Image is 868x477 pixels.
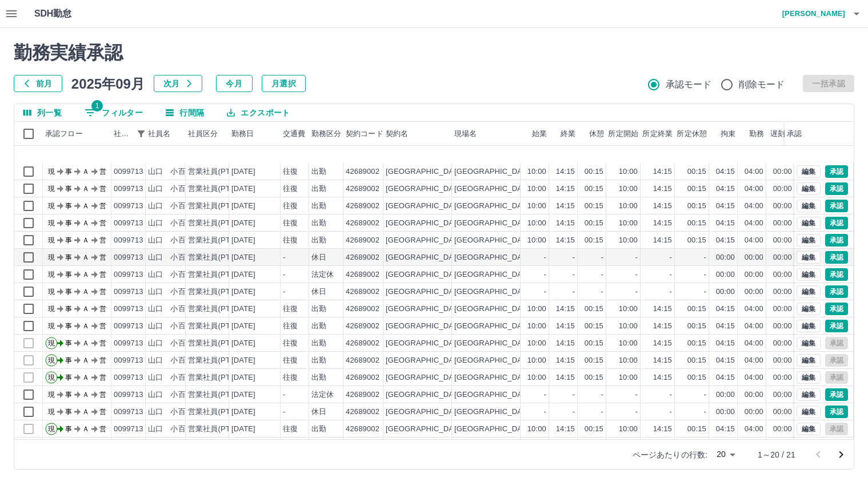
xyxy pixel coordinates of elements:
[785,122,844,146] div: 承認
[745,166,763,177] div: 04:00
[188,269,248,280] div: 営業社員(PT契約)
[281,122,309,146] div: 交通費
[99,168,106,176] text: 営
[386,321,465,332] div: [GEOGRAPHIC_DATA]
[670,252,672,263] div: -
[825,234,848,247] button: 承認
[454,235,623,246] div: [GEOGRAPHIC_DATA]校務・給食配膳（配膳員）
[601,252,603,263] div: -
[578,122,606,146] div: 休憩
[148,184,193,194] div: 山口 小百合
[797,182,821,195] button: 編集
[216,75,253,92] button: 今月
[65,236,72,244] text: 事
[716,304,735,315] div: 04:15
[716,201,735,212] div: 04:15
[346,287,379,297] div: 42689002
[82,236,89,244] text: Ａ
[48,185,55,193] text: 現
[311,166,326,177] div: 出勤
[452,122,521,146] div: 現場名
[283,252,285,263] div: -
[653,218,672,229] div: 14:15
[454,201,623,212] div: [GEOGRAPHIC_DATA]校務・給食配膳（配膳員）
[797,200,821,212] button: 編集
[346,304,379,315] div: 42689002
[311,287,326,297] div: 休日
[745,304,763,315] div: 04:00
[114,218,143,229] div: 0099713
[619,166,638,177] div: 10:00
[797,320,821,332] button: 編集
[619,184,638,194] div: 10:00
[283,218,298,229] div: 往復
[619,218,638,229] div: 10:00
[716,269,735,280] div: 00:00
[114,122,133,146] div: 社員番号
[773,252,792,263] div: 00:00
[773,166,792,177] div: 00:00
[188,184,248,194] div: 営業社員(PT契約)
[797,423,821,435] button: 編集
[346,321,379,332] div: 42689002
[386,287,465,297] div: [GEOGRAPHIC_DATA]
[589,122,604,146] div: 休憩
[82,219,89,227] text: Ａ
[99,305,106,313] text: 営
[311,321,326,332] div: 出勤
[585,321,603,332] div: 00:15
[133,126,149,142] div: 1件のフィルターを適用中
[65,168,72,176] text: 事
[311,122,342,146] div: 勤務区分
[99,185,106,193] text: 営
[65,288,72,296] text: 事
[739,78,785,92] span: 削除モード
[454,269,623,280] div: [GEOGRAPHIC_DATA]校務・給食配膳（配膳員）
[311,235,326,246] div: 出勤
[687,184,706,194] div: 00:15
[82,168,89,176] text: Ａ
[231,201,255,212] div: [DATE]
[48,253,55,261] text: 現
[48,305,55,313] text: 現
[283,321,298,332] div: 往復
[454,252,623,263] div: [GEOGRAPHIC_DATA]校務・給食配膳（配膳員）
[787,122,802,146] div: 承認
[188,252,248,263] div: 営業社員(PT契約)
[745,252,763,263] div: 00:00
[114,166,143,177] div: 0099713
[386,218,465,229] div: [GEOGRAPHIC_DATA]
[99,253,106,261] text: 営
[745,235,763,246] div: 04:00
[283,269,285,280] div: -
[188,166,248,177] div: 営業社員(PT契約)
[311,304,326,315] div: 出勤
[745,218,763,229] div: 04:00
[825,406,848,418] button: 承認
[114,287,143,297] div: 0099713
[675,122,709,146] div: 所定休憩
[114,235,143,246] div: 0099713
[687,321,706,332] div: 00:15
[188,321,248,332] div: 営業社員(PT契約)
[825,182,848,195] button: 承認
[114,321,143,332] div: 0099713
[82,202,89,210] text: Ａ
[454,166,623,177] div: [GEOGRAPHIC_DATA]校務・給食配膳（配膳員）
[687,218,706,229] div: 00:15
[716,235,735,246] div: 04:15
[283,201,298,212] div: 往復
[749,122,764,146] div: 勤務
[797,251,821,264] button: 編集
[797,217,821,229] button: 編集
[157,104,213,121] button: 行間隔
[635,252,638,263] div: -
[154,75,202,92] button: 次月
[114,252,143,263] div: 0099713
[99,202,106,210] text: 営
[231,321,255,332] div: [DATE]
[797,388,821,401] button: 編集
[825,251,848,264] button: 承認
[133,126,149,142] button: フィルター表示
[825,320,848,332] button: 承認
